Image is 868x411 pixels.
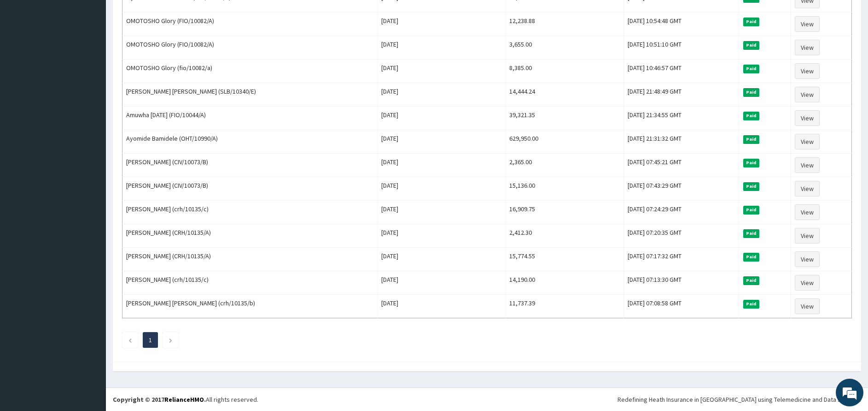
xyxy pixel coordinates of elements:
td: [DATE] [377,130,505,154]
a: View [795,40,820,55]
span: Paid [743,88,760,96]
a: View [795,134,820,149]
td: [DATE] [377,295,505,318]
td: [DATE] 07:20:35 GMT [624,224,738,248]
a: View [795,228,820,244]
td: [DATE] [377,12,505,36]
td: [PERSON_NAME] (crh/10135/c) [122,201,378,224]
span: Paid [743,300,760,308]
td: 2,365.00 [505,154,624,177]
a: Page 1 is your current page [149,336,152,344]
span: Paid [743,159,760,167]
td: 11,737.39 [505,295,624,318]
td: 39,321.35 [505,107,624,130]
a: View [795,251,820,267]
td: [DATE] 07:45:21 GMT [624,154,738,177]
td: [DATE] [377,271,505,295]
td: [DATE] 07:24:29 GMT [624,201,738,224]
span: Paid [743,65,760,73]
td: [DATE] 07:08:58 GMT [624,295,738,318]
td: [DATE] [377,36,505,60]
td: OMOTOSHO Glory (fio/10082/a) [122,60,378,83]
a: Next page [169,336,173,344]
footer: All rights reserved. [106,387,868,411]
a: View [795,275,820,291]
td: 14,444.24 [505,83,624,107]
td: [PERSON_NAME] (CRH/10135/A) [122,248,378,271]
span: Paid [743,135,760,143]
td: [PERSON_NAME] (crh/10135/c) [122,271,378,295]
td: [DATE] [377,248,505,271]
textarea: Type your message and hit 'Enter' [5,252,175,284]
a: Previous page [128,336,132,344]
span: Paid [743,18,760,26]
td: 12,238.88 [505,12,624,36]
td: 3,655.00 [505,36,624,60]
td: [DATE] [377,154,505,177]
img: d_794563401_company_1708531726252_794563401 [17,46,37,69]
td: [DATE] 07:13:30 GMT [624,271,738,295]
td: [DATE] [377,224,505,248]
td: 15,774.55 [505,248,624,271]
div: Chat with us now [48,52,155,64]
td: 8,385.00 [505,60,624,83]
td: 14,190.00 [505,271,624,295]
td: 15,136.00 [505,177,624,201]
td: 629,950.00 [505,130,624,154]
td: [DATE] 07:43:29 GMT [624,177,738,201]
td: [PERSON_NAME] (CRH/10135/A) [122,224,378,248]
a: View [795,157,820,173]
td: [DATE] 10:51:10 GMT [624,36,738,60]
td: [DATE] 07:17:32 GMT [624,248,738,271]
a: View [795,63,820,79]
span: Paid [743,182,760,191]
a: RelianceHMO [164,395,204,404]
td: Ayomide Bamidele (OHT/10990/A) [122,130,378,154]
span: Paid [743,276,760,285]
a: View [795,16,820,32]
td: [DATE] [377,83,505,107]
td: Amuwha [DATE] (FIO/10044/A) [122,107,378,130]
strong: Copyright © 2017 . [113,395,206,404]
td: 2,412.30 [505,224,624,248]
td: [DATE] [377,177,505,201]
span: We're online! [53,116,127,209]
a: View [795,110,820,126]
td: [PERSON_NAME] [PERSON_NAME] (SLB/10340/E) [122,83,378,107]
td: [PERSON_NAME] (CIV/10073/B) [122,177,378,201]
td: 16,909.75 [505,201,624,224]
td: [DATE] 10:54:48 GMT [624,12,738,36]
div: Minimize live chat window [151,5,173,27]
td: [PERSON_NAME] (CIV/10073/B) [122,154,378,177]
td: [DATE] 21:31:32 GMT [624,130,738,154]
div: Redefining Heath Insurance in [GEOGRAPHIC_DATA] using Telemedicine and Data Science! [618,395,861,404]
a: View [795,87,820,102]
td: [DATE] 10:46:57 GMT [624,60,738,83]
td: OMOTOSHO Glory (FIO/10082/A) [122,12,378,36]
td: [DATE] 21:48:49 GMT [624,83,738,107]
td: [PERSON_NAME] [PERSON_NAME] (crh/10135/b) [122,295,378,318]
td: [DATE] 21:34:55 GMT [624,107,738,130]
a: View [795,298,820,314]
span: Paid [743,229,760,238]
td: [DATE] [377,60,505,83]
span: Paid [743,206,760,214]
a: View [795,181,820,197]
span: Paid [743,253,760,261]
a: View [795,204,820,220]
span: Paid [743,112,760,120]
td: [DATE] [377,107,505,130]
td: OMOTOSHO Glory (FIO/10082/A) [122,36,378,60]
span: Paid [743,41,760,49]
td: [DATE] [377,201,505,224]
